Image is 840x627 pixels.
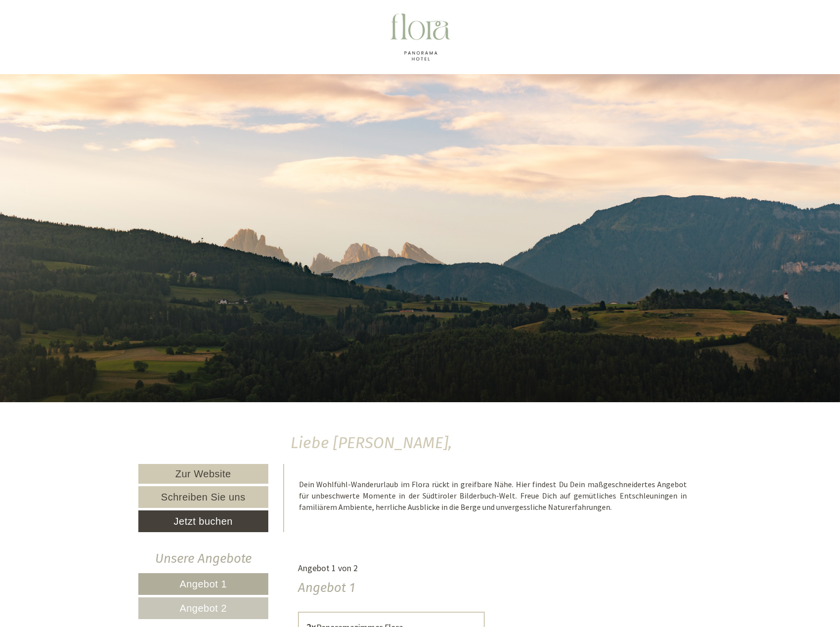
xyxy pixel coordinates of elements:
[299,479,687,513] p: Dein Wohlfühl-Wanderurlaub im Flora rückt in greifbare Nähe. Hier findest Du Dein maßgeschneidert...
[179,603,227,614] span: Angebot 2
[298,562,358,574] span: Angebot 1 von 2
[138,510,268,532] a: Jetzt buchen
[138,486,268,508] a: Schreiben Sie uns
[138,464,268,484] a: Zur Website
[298,579,355,597] div: Angebot 1
[179,579,227,589] span: Angebot 1
[291,434,452,452] h1: Liebe [PERSON_NAME],
[138,549,268,568] div: Unsere Angebote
